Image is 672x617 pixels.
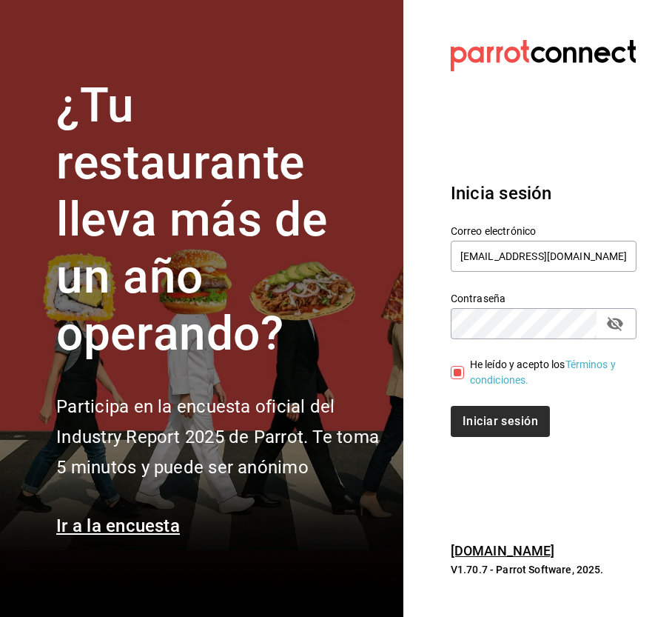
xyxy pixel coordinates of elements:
[451,241,636,272] input: Ingresa tu correo electrónico
[56,78,386,362] h1: ¿Tu restaurante lleva más de un año operando?
[451,226,636,236] label: Correo electrónico
[451,406,550,437] button: Iniciar sesión
[602,311,628,336] button: passwordField
[451,180,636,207] h3: Inicia sesión
[451,543,555,558] a: [DOMAIN_NAME]
[56,392,386,482] h2: Participa en la encuesta oficial del Industry Report 2025 de Parrot. Te toma 5 minutos y puede se...
[56,516,180,536] a: Ir a la encuesta
[451,293,636,304] label: Contraseña
[470,357,625,388] div: He leído y acepto los
[451,562,636,577] p: V1.70.7 - Parrot Software, 2025.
